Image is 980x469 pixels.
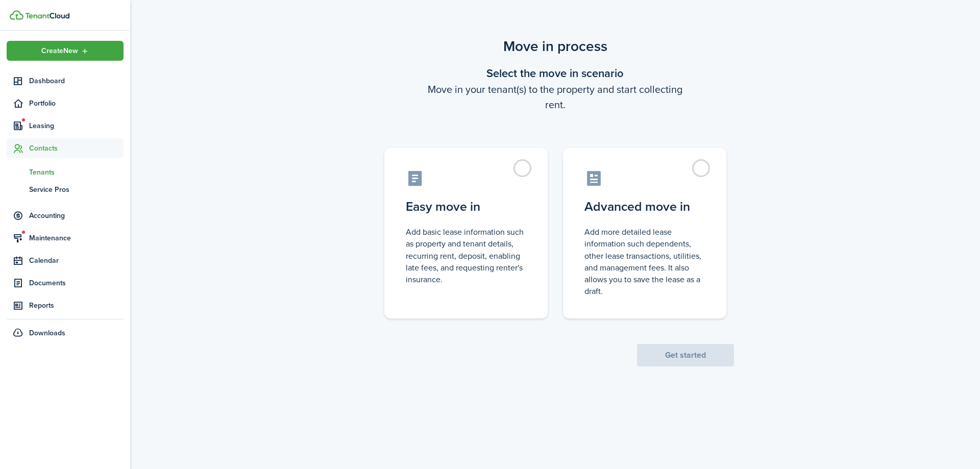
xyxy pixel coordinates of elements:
[29,210,124,221] span: Accounting
[29,167,124,178] span: Tenants
[7,163,124,181] a: Tenants
[29,184,124,195] span: Service Pros
[7,295,124,315] a: Reports
[41,47,78,55] span: Create New
[29,300,124,311] span: Reports
[29,76,124,86] span: Dashboard
[406,226,526,285] control-radio-card-description: Add basic lease information such as property and tenant details, recurring rent, deposit, enablin...
[29,120,124,131] span: Leasing
[29,328,65,338] span: Downloads
[377,82,734,112] wizard-step-header-description: Move in your tenant(s) to the property and start collecting rent.
[10,10,23,20] img: TenantCloud
[29,278,124,288] span: Documents
[584,198,705,216] control-radio-card-title: Advanced move in
[7,181,124,198] a: Service Pros
[29,143,124,154] span: Contacts
[377,36,734,57] scenario-title: Move in process
[7,41,124,61] button: Open menu
[7,71,124,91] a: Dashboard
[29,233,124,243] span: Maintenance
[29,98,124,109] span: Portfolio
[29,255,124,266] span: Calendar
[25,13,69,19] img: TenantCloud
[406,198,526,216] control-radio-card-title: Easy move in
[584,226,705,297] control-radio-card-description: Add more detailed lease information such dependents, other lease transactions, utilities, and man...
[377,65,734,82] wizard-step-header-title: Select the move in scenario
